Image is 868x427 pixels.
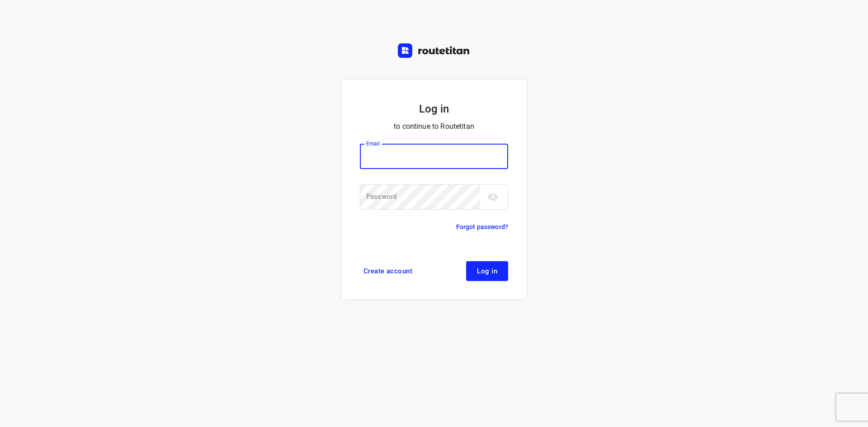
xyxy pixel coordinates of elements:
[466,261,508,281] button: Log in
[477,267,497,275] span: Log in
[360,120,508,133] p: to continue to Routetitan
[363,267,412,275] span: Create account
[484,188,502,206] button: toggle password visibility
[360,261,416,281] a: Create account
[398,43,470,60] a: Routetitan
[456,221,508,232] a: Forgot password?
[398,43,470,58] img: Routetitan
[360,101,508,117] h5: Log in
